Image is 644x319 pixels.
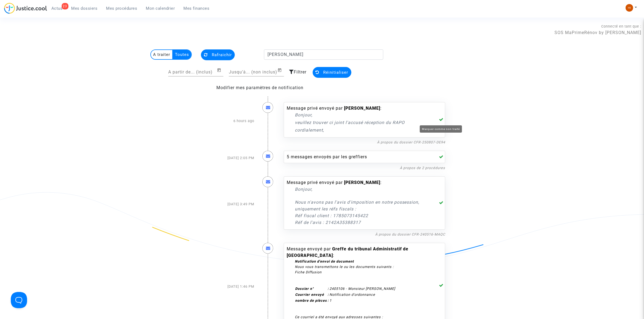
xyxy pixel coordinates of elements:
div: 6 hours ago [195,97,258,145]
a: Mes dossiers [67,4,102,12]
a: 23Actus [47,4,67,12]
span: Mes procédures [106,6,137,11]
button: Open calendar [217,67,223,73]
div: [DATE] 2:05 PM [195,145,258,171]
span: Mon calendrier [146,6,175,11]
div: Fiche Diffusion [295,270,431,275]
span: Réinitialiser [323,70,348,75]
b: [PERSON_NAME] [344,106,380,111]
div: Message privé envoyé par : [287,179,431,226]
multi-toggle-item: Toutes [173,50,191,59]
th: : [327,298,329,304]
span: Mes finances [184,6,210,11]
td: Notification d'ordonnance [329,292,395,298]
iframe: Help Scout Beacon - Open [11,292,27,308]
input: Rechercher... [264,49,383,60]
th: : [327,286,329,292]
div: Message privé envoyé par : [287,105,431,133]
a: À propos du dossier CFR-250807-DE94 [377,140,445,144]
p: Bonjour, [295,112,431,118]
a: À propos du dossier CFR-240516-MAQC [375,232,445,236]
p: cordialement, [295,127,431,133]
button: Open calendar [278,67,284,73]
a: Mon calendrier [142,4,179,12]
img: fc99b196863ffcca57bb8fe2645aafd9 [626,4,633,12]
button: Réinitialiser [313,67,351,78]
td: 2405106 - Monsieur [PERSON_NAME] [329,286,395,292]
a: À propos de 2 procédures [400,166,445,170]
b: Greffe du tribunal Administratif de [GEOGRAPHIC_DATA] [287,246,409,258]
b: nombre de pièces [295,298,327,303]
b: [PERSON_NAME] [344,180,380,185]
div: 5 messages envoyés par les greffiers [287,154,431,160]
span: Filtrer [294,69,307,75]
span: Connecté en tant que : [601,24,641,28]
button: Rafraichir [201,49,235,60]
b: Dossier n° [295,287,314,291]
a: Mes finances [179,4,214,12]
a: Modifier mes paramètres de notification [216,85,303,90]
span: Rafraichir [212,52,232,57]
b: Courrier envoyé [295,293,324,297]
div: [DATE] 3:49 PM [195,171,258,237]
img: jc-logo.svg [4,3,47,14]
strong: Notification d'envoi de document [295,259,354,263]
p: Bonjour, [295,186,431,193]
multi-toggle-item: A traiter [151,50,173,59]
th: : [327,292,329,298]
p: Nous n'avons pas l'avis d'imposition en notre possession, uniquement les réfs fiscals : Réf fisca... [295,199,431,226]
div: 23 [62,3,68,9]
p: veuillez trouver ci joint l'accusé réception du RAPO [295,119,431,126]
a: Mes procédures [102,4,142,12]
td: 1 [329,298,395,304]
span: Actus [51,6,63,11]
span: Mes dossiers [71,6,98,11]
